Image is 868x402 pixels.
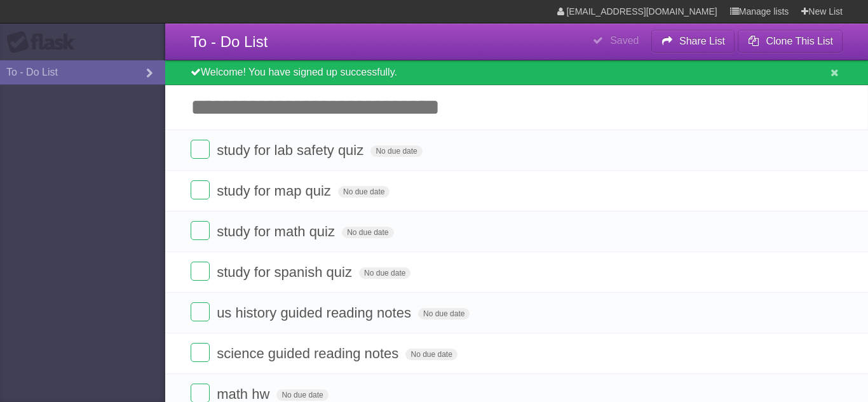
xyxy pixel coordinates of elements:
[651,30,735,53] button: Share List
[342,227,393,238] span: No due date
[405,349,457,360] span: No due date
[6,31,83,54] div: Flask
[679,36,725,46] b: Share List
[217,142,367,158] span: study for lab safety quiz
[217,183,334,199] span: study for map quiz
[610,35,639,46] b: Saved
[276,389,328,401] span: No due date
[217,345,402,361] span: science guided reading notes
[191,302,210,321] label: Done
[338,186,390,198] span: No due date
[191,180,210,199] label: Done
[766,36,833,46] b: Clone This List
[191,140,210,159] label: Done
[359,267,410,279] span: No due date
[217,305,414,321] span: us history guided reading notes
[418,308,470,319] span: No due date
[191,343,210,362] label: Done
[217,264,355,280] span: study for spanish quiz
[370,145,422,157] span: No due date
[191,33,268,50] span: To - Do List
[191,221,210,240] label: Done
[165,60,868,85] div: Welcome! You have signed up successfully.
[738,30,843,53] button: Clone This List
[217,224,338,239] span: study for math quiz
[191,262,210,281] label: Done
[217,386,273,402] span: math hw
